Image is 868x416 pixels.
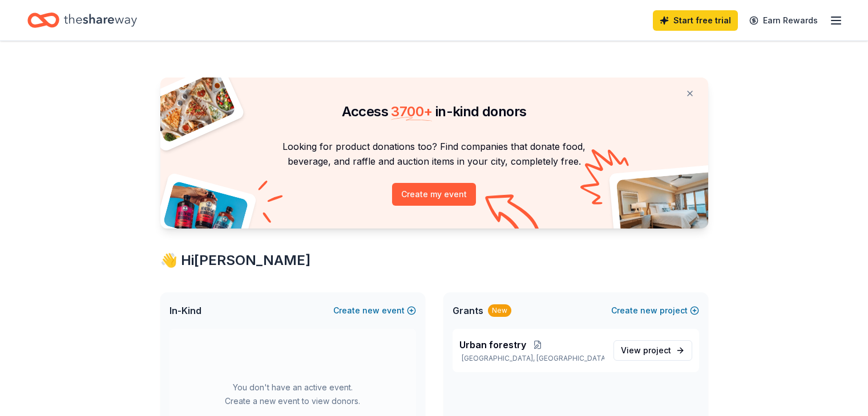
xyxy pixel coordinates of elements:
[611,304,699,317] button: Createnewproject
[640,304,657,317] span: new
[653,10,738,31] a: Start free trial
[643,345,671,355] span: project
[613,340,692,361] a: View project
[391,103,432,120] span: 3700 +
[362,304,380,317] span: new
[147,71,236,144] img: Pizza
[488,304,511,317] div: New
[169,304,201,317] span: In-Kind
[333,304,416,317] button: Createnewevent
[174,139,695,169] p: Looking for product donations too? Find companies that donate food, beverage, and raffle and auct...
[621,344,671,357] span: View
[27,7,137,34] a: Home
[392,183,476,206] button: Create my event
[459,338,526,352] span: Urban forestry
[742,10,825,31] a: Earn Rewards
[485,194,542,237] img: Curvy arrow
[459,354,604,363] p: [GEOGRAPHIC_DATA], [GEOGRAPHIC_DATA]
[453,304,483,317] span: Grants
[342,103,527,120] span: Access in-kind donors
[160,251,708,270] div: 👋 Hi [PERSON_NAME]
